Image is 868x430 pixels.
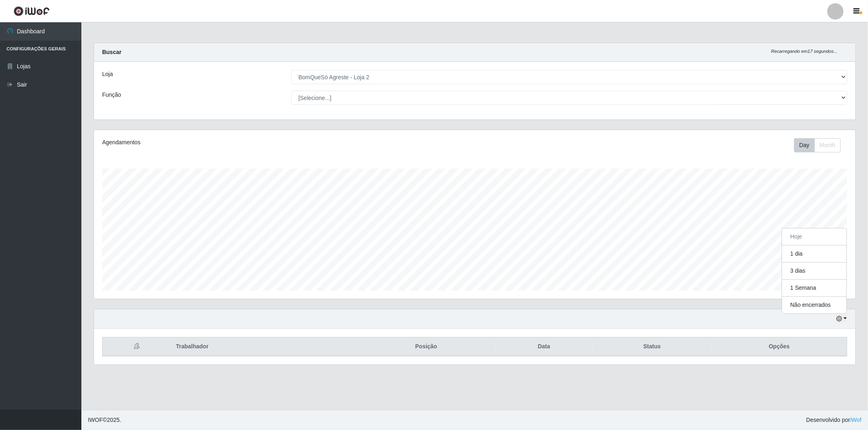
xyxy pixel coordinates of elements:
[782,228,846,245] button: Hoje
[357,337,496,356] th: Posição
[102,91,121,99] label: Função
[102,70,113,78] label: Loja
[771,49,837,54] i: Recarregando em 17 segundos...
[782,263,846,280] button: 3 dias
[102,138,405,147] div: Agendamentos
[794,138,815,152] button: Day
[850,417,861,423] a: iWof
[13,6,50,16] img: CoreUI Logo
[88,417,103,423] span: IWOF
[782,245,846,263] button: 1 dia
[102,49,121,55] strong: Buscar
[782,280,846,297] button: 1 Semana
[496,337,593,356] th: Data
[814,138,841,152] button: Month
[712,337,847,356] th: Opções
[171,337,357,356] th: Trabalhador
[782,297,846,313] button: Não encerrados
[794,138,847,152] div: Toolbar with button groups
[593,337,712,356] th: Status
[806,416,861,424] span: Desenvolvido por
[794,138,841,152] div: First group
[88,416,121,424] span: © 2025 .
